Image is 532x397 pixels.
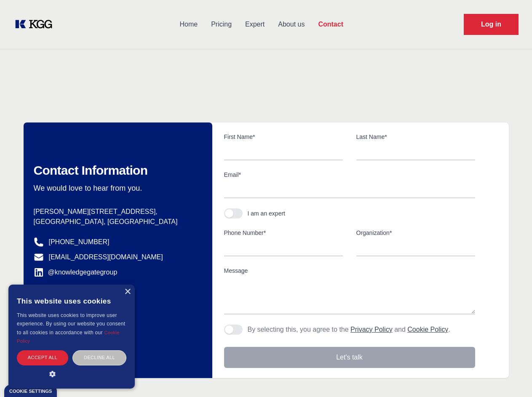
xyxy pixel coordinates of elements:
a: [PHONE_NUMBER] [49,237,110,247]
label: Phone Number* [224,229,343,237]
a: Home [173,13,204,35]
label: Organization* [356,229,475,237]
iframe: Chat Widget [490,357,532,397]
a: @knowledgegategroup [34,267,118,277]
div: Close [124,289,131,295]
p: [GEOGRAPHIC_DATA], [GEOGRAPHIC_DATA] [34,217,199,227]
a: Privacy Policy [350,326,393,333]
a: Pricing [204,13,238,35]
button: Let's talk [224,347,475,368]
p: [PERSON_NAME][STREET_ADDRESS], [34,207,199,217]
p: We would love to hear from you. [34,183,199,193]
label: Email* [224,171,475,179]
a: KOL Knowledge Platform: Talk to Key External Experts (KEE) [13,18,59,31]
p: By selecting this, you agree to the and . [248,325,450,335]
a: Expert [238,13,271,35]
a: Cookie Policy [17,330,120,344]
h2: Contact Information [34,163,199,178]
div: Accept all [17,350,68,365]
label: First Name* [224,133,343,141]
span: This website uses cookies to improve user experience. By using our website you consent to all coo... [17,312,125,336]
a: About us [271,13,311,35]
a: [EMAIL_ADDRESS][DOMAIN_NAME] [49,252,163,262]
label: Last Name* [356,133,475,141]
label: Message [224,266,475,275]
div: Cookie settings [9,389,52,394]
div: This website uses cookies [17,291,126,311]
div: Decline all [72,350,126,365]
a: Contact [311,13,350,35]
a: Cookie Policy [407,326,448,333]
a: Request Demo [464,14,519,35]
div: I am an expert [248,209,286,218]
